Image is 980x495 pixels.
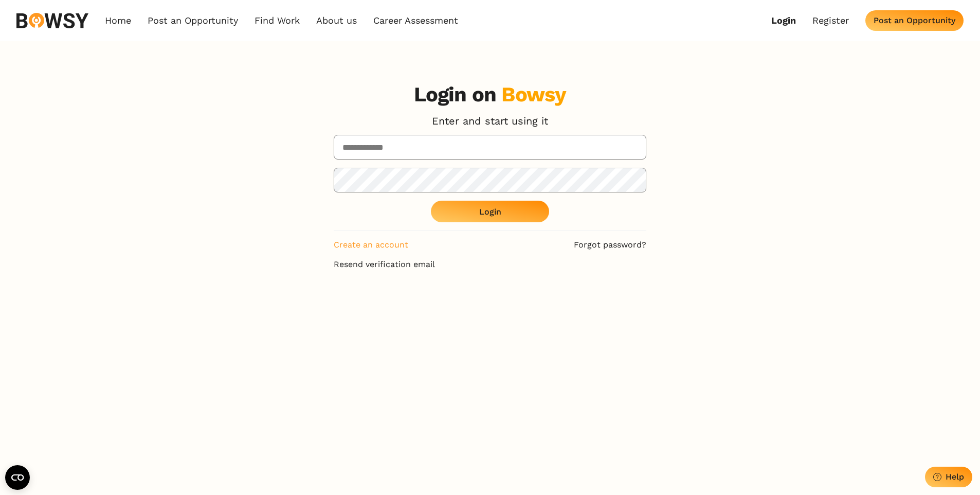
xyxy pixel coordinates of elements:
[925,467,972,487] button: Help
[373,15,458,26] a: Career Assessment
[334,239,408,251] a: Create an account
[105,15,131,26] a: Home
[946,472,964,482] div: Help
[414,82,567,107] h3: Login on
[432,115,548,127] p: Enter and start using it
[501,82,566,107] div: Bowsy
[874,15,955,25] div: Post an Opportunity
[812,15,849,26] a: Register
[771,15,796,26] a: Login
[5,465,30,490] button: Open CMP widget
[865,10,964,31] button: Post an Opportunity
[479,207,501,217] div: Login
[574,239,646,251] a: Forgot password?
[334,259,646,270] a: Resend verification email
[16,13,88,28] img: svg%3e
[431,201,549,222] button: Login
